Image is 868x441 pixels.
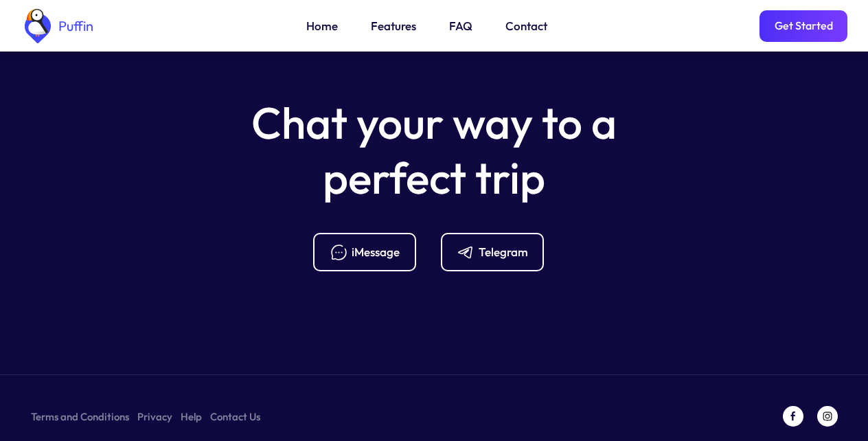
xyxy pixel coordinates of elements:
a: Get Started [759,10,847,42]
a: iMessage [313,233,427,271]
a: Telegram [441,233,555,271]
a: Features [371,17,416,35]
a: Home [306,17,338,35]
a: home [21,9,93,43]
a: Privacy [137,408,172,425]
h5: Chat your way to a perfect trip [228,95,640,205]
a: Terms and Conditions [31,408,129,425]
div: Puffin [55,19,93,33]
div: Telegram [479,245,528,260]
a: Contact [505,17,547,35]
div: iMessage [352,245,400,260]
a: FAQ [449,17,472,35]
a: Help [181,408,202,425]
a: Contact Us [210,408,260,425]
